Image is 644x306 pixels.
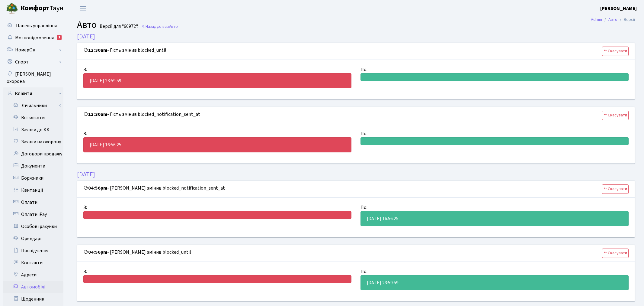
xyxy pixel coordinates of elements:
a: Назад до всіхАвто [141,24,178,29]
div: [DATE] 16:56:25 [360,211,629,226]
span: Мої повідомлення [15,34,54,41]
h5: [DATE] [77,33,635,40]
b: Комфорт [21,3,50,13]
div: - [PERSON_NAME] змінив blocked_notification_sent_at [77,181,635,198]
li: Версії [617,16,635,23]
a: Документи [3,160,63,172]
a: Адреси [3,269,63,281]
strong: 04:56pm [83,185,107,191]
a: Заявки на охорону [3,136,63,148]
a: Посвідчення [3,245,63,257]
div: - [PERSON_NAME] змінив blocked_until [77,245,635,262]
div: По: [356,204,633,211]
a: Всі клієнти [3,112,63,124]
strong: 12:30am [83,111,107,118]
a: Особові рахунки [3,220,63,233]
a: Квитанції [3,184,63,196]
a: Оплати [3,196,63,208]
a: [PERSON_NAME] охорона [3,68,63,87]
div: З: [79,66,356,73]
button: Скасувати [602,249,629,258]
div: З: [79,268,356,275]
strong: 12:30am [83,47,107,54]
div: - Гість змінив blocked_until [77,43,635,60]
a: Боржники [3,172,63,184]
div: - Гість змінив blocked_notification_sent_at [77,107,635,124]
a: Мої повідомлення1 [3,32,63,44]
img: logo.png [6,2,18,15]
a: НомерОк [3,44,63,56]
a: Орендарі [3,233,63,245]
a: Оплати iPay [3,208,63,220]
div: [DATE] 23:59:59 [360,275,629,290]
button: Переключити навігацію [75,3,91,13]
a: Щоденник [3,293,63,305]
div: По: [356,130,633,137]
a: Admin [591,16,602,23]
div: [DATE] 16:56:25 [83,137,351,152]
a: Контакти [3,257,63,269]
div: З: [79,204,356,211]
a: Заявки до КК [3,124,63,136]
div: З: [79,130,356,137]
h5: [DATE] [77,171,635,178]
strong: 04:56pm [83,249,107,256]
span: Авто [77,18,97,32]
div: По: [356,268,633,275]
a: Авто [608,16,617,23]
div: [DATE] 23:59:59 [83,73,351,88]
div: По: [356,66,633,73]
a: Автомобілі [3,281,63,293]
a: Лічильники [7,99,63,112]
button: Скасувати [602,111,629,120]
span: Таун [21,3,63,14]
button: Скасувати [602,184,629,194]
nav: breadcrumb [582,13,644,26]
div: 1 [57,35,62,40]
span: Панель управління [16,22,57,29]
a: Панель управління [3,20,63,32]
small: Версії для "60972". [98,24,138,29]
a: Договори продажу [3,148,63,160]
a: Спорт [3,56,63,68]
button: Скасувати [602,47,629,56]
a: [PERSON_NAME] [600,5,637,12]
a: Клієнти [3,87,63,99]
span: Авто [169,24,178,29]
